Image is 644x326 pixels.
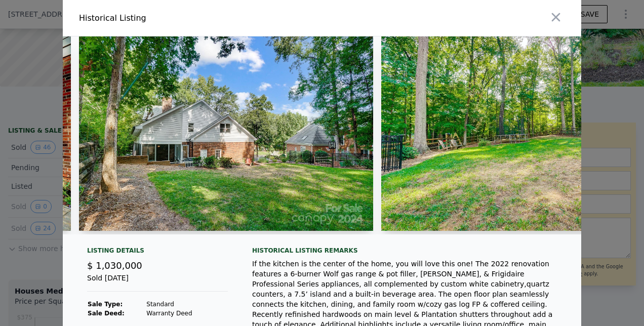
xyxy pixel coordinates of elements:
img: Property Img [79,36,373,231]
td: Warranty Deed [146,309,228,318]
span: $ 1,030,000 [87,260,142,271]
div: Listing Details [87,247,228,259]
td: Standard [146,300,228,309]
div: Historical Listing remarks [252,247,565,255]
strong: Sale Type: [88,301,123,308]
strong: Sale Deed: [88,310,125,317]
div: Historical Listing [79,12,318,24]
div: Sold [DATE] [87,273,228,292]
